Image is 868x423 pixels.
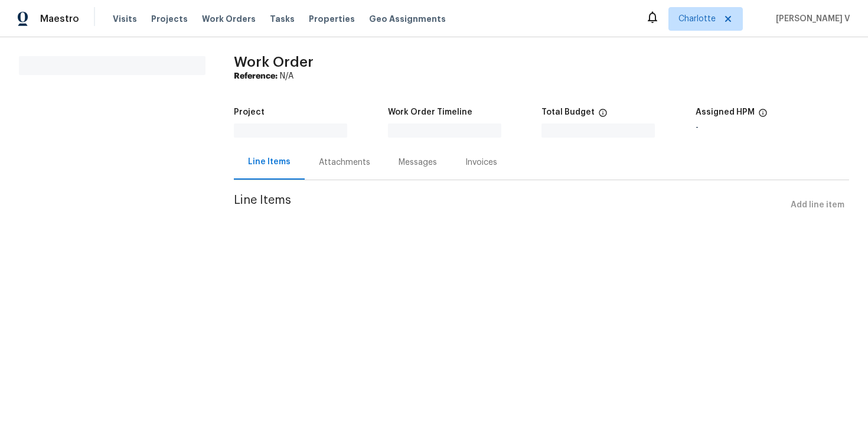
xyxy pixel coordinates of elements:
[234,70,849,82] div: N/A
[151,13,188,25] span: Projects
[696,108,755,116] h5: Assigned HPM
[40,13,79,25] span: Maestro
[388,108,472,116] h5: Work Order Timeline
[113,13,137,25] span: Visits
[270,15,295,23] span: Tasks
[234,108,265,116] h5: Project
[369,13,446,25] span: Geo Assignments
[202,13,256,25] span: Work Orders
[678,13,716,25] span: Charlotte
[234,194,786,216] span: Line Items
[541,108,595,116] h5: Total Budget
[309,13,355,25] span: Properties
[319,157,370,168] div: Attachments
[696,123,850,132] div: -
[248,156,291,168] div: Line Items
[758,108,768,123] span: The hpm assigned to this work order.
[234,72,278,80] b: Reference:
[399,157,437,168] div: Messages
[465,157,497,168] div: Invoices
[771,13,850,25] span: [PERSON_NAME] V
[234,55,314,69] span: Work Order
[598,108,608,123] span: The total cost of line items that have been proposed by Opendoor. This sum includes line items th...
